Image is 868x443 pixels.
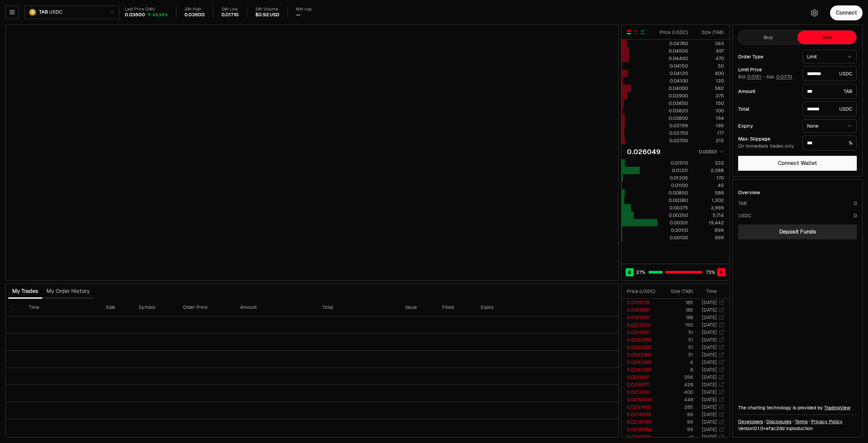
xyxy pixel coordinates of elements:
[622,388,661,396] td: 0.0213991
[125,7,168,12] div: Last Price (24h)
[738,74,765,80] span: Bid -
[661,329,693,336] td: 51
[694,40,724,47] div: 363
[738,425,857,432] div: Version 0.1.0 + in production
[622,336,661,344] td: 0.0242385
[694,100,724,107] div: 150
[622,299,661,306] td: 0.0139735
[694,197,724,204] div: 1,302
[658,55,688,62] div: 0.04400
[125,12,145,18] div: 0.03600
[702,419,717,425] time: [DATE]
[184,7,205,12] div: 24h High
[694,48,724,54] div: 497
[661,396,693,403] td: 448
[628,269,631,276] span: B
[221,7,239,12] div: 24h Low
[622,351,661,358] td: 0.0242385
[719,269,723,276] span: S
[661,351,693,358] td: 51
[702,426,717,432] time: [DATE]
[100,299,133,316] th: Side
[622,358,661,366] td: 0.0242385
[661,306,693,314] td: 186
[694,160,724,166] div: 333
[317,299,399,316] th: Total
[738,124,797,128] div: Expiry
[658,70,688,77] div: 0.04120
[803,84,857,99] div: TAB
[658,189,688,196] div: 0.00850
[738,189,760,196] div: Overview
[626,30,632,35] button: Show Buy and Sell Orders
[738,143,797,149] div: On immediate trades only
[702,314,717,320] time: [DATE]
[658,197,688,204] div: 0.00380
[6,25,618,280] iframe: Financial Chart
[658,130,688,136] div: 0.03750
[622,426,661,433] td: 0.0238984
[636,269,645,276] span: 27 %
[694,189,724,196] div: 586
[694,107,724,114] div: 100
[658,219,688,226] div: 0.00301
[622,306,661,314] td: 0.0149987
[622,433,661,441] td: 0.0240021
[694,137,724,144] div: 215
[622,418,661,426] td: 0.0214999
[399,299,437,316] th: Value
[702,389,717,395] time: [DATE]
[39,9,48,15] span: TAB
[296,12,300,18] div: —
[694,85,724,92] div: 582
[29,8,36,16] img: TAB.png
[694,219,724,226] div: 19,442
[437,299,475,316] th: Filled
[694,227,724,234] div: 896
[854,200,857,207] div: 0
[706,269,715,276] span: 73 %
[633,30,638,35] button: Show Sell Orders Only
[184,12,205,18] div: 0.03600
[694,62,724,69] div: 50
[661,336,693,344] td: 51
[738,212,751,219] div: USDC
[640,30,645,35] button: Show Buy Orders Only
[661,388,693,396] td: 400
[702,307,717,313] time: [DATE]
[8,284,42,298] button: My Trades
[658,234,688,241] div: 0.00100
[694,122,724,129] div: 195
[221,12,239,18] div: 0.01710
[702,411,717,418] time: [DATE]
[658,62,688,69] div: 0.04150
[42,284,94,298] button: My Order History
[766,418,791,425] a: Disclosures
[694,174,724,181] div: 170
[658,29,688,36] div: Price ( USDC )
[661,418,693,426] td: 99
[702,299,717,306] time: [DATE]
[255,12,279,18] div: $0.92 USD
[699,288,717,295] div: Time
[658,40,688,47] div: 0.04780
[694,77,724,84] div: 120
[702,344,717,350] time: [DATE]
[738,418,763,425] a: Developers
[627,147,660,156] div: 0.026049
[803,135,857,150] div: %
[702,352,717,358] time: [DATE]
[658,212,688,219] div: 0.00350
[23,299,100,316] th: Time
[658,167,688,174] div: 0.01311
[658,107,688,114] div: 0.03820
[255,7,279,12] div: 24h Volume
[622,403,661,411] td: 0.0231460
[658,182,688,189] div: 0.01100
[694,92,724,99] div: 375
[658,100,688,107] div: 0.03850
[738,224,857,239] a: Deposit Funds
[661,381,693,388] td: 428
[622,411,661,418] td: 0.0214999
[622,314,661,321] td: 0.0149987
